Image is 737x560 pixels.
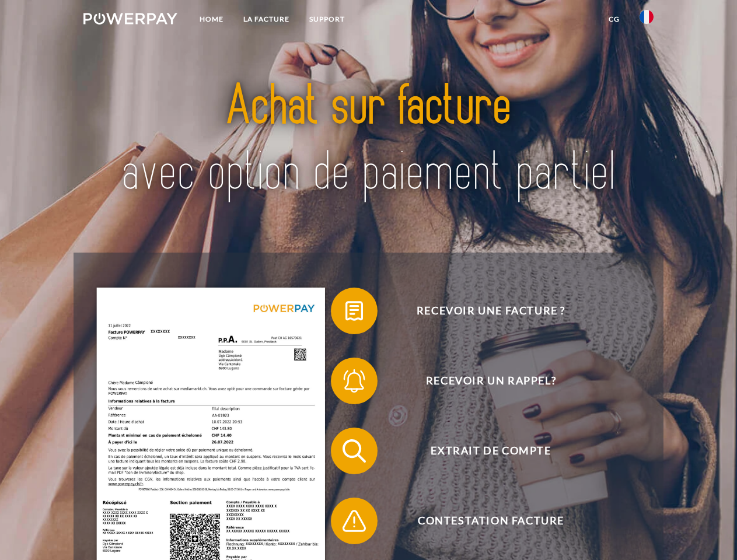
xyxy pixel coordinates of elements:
[640,10,654,24] img: fr
[340,296,369,325] img: qb_bill.svg
[348,358,634,404] span: Recevoir un rappel?
[190,9,233,30] a: Home
[348,498,634,544] span: Contestation Facture
[340,506,369,535] img: qb_warning.svg
[340,436,369,466] img: qb_search.svg
[331,498,634,544] button: Contestation Facture
[599,9,630,30] a: CG
[331,428,634,474] button: Extrait de compte
[348,428,634,474] span: Extrait de compte
[299,9,355,30] a: Support
[83,13,177,24] img: logo-powerpay-white.svg
[331,288,634,334] button: Recevoir une facture ?
[340,366,369,395] img: qb_bell.svg
[348,288,634,334] span: Recevoir une facture ?
[331,358,634,404] button: Recevoir un rappel?
[233,9,299,30] a: LA FACTURE
[111,56,626,223] img: title-powerpay_fr.svg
